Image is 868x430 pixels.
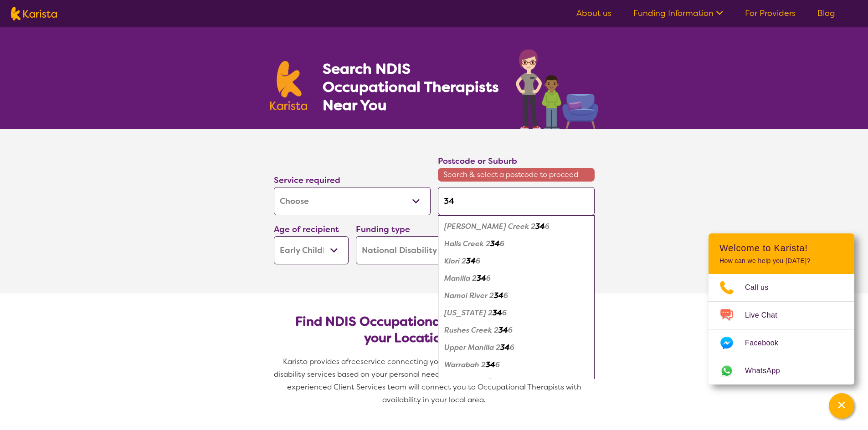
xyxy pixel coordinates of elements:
[719,257,843,265] p: How can we help you [DATE]?
[817,8,835,19] a: Blog
[545,222,550,231] em: 6
[508,325,513,335] em: 6
[486,273,491,283] em: 6
[442,356,590,374] div: Warrabah 2346
[576,8,611,19] a: About us
[442,218,590,235] div: Borah Creek 2346
[500,343,510,352] em: 34
[516,49,598,129] img: occupational-therapy
[510,343,514,352] em: 6
[444,256,466,266] em: Klori 2
[477,273,486,283] em: 34
[495,360,500,369] em: 6
[535,222,545,231] em: 34
[270,61,308,110] img: Karista logo
[500,239,504,248] em: 6
[709,274,854,384] ul: Choose channel
[356,224,410,235] label: Funding type
[274,175,340,186] label: Service required
[281,314,587,346] h2: Find NDIS Occupational Therapists based on your Location & Needs
[444,222,535,231] em: [PERSON_NAME] Creek 2
[745,336,789,350] span: Facebook
[438,156,517,167] label: Postcode or Suburb
[745,309,788,322] span: Live Chat
[442,322,590,339] div: Rushes Creek 2346
[503,291,508,300] em: 6
[745,364,791,378] span: WhatsApp
[745,281,780,294] span: Call us
[497,377,502,387] em: 6
[493,308,502,318] em: 34
[502,308,507,318] em: 6
[442,339,590,356] div: Upper Manilla 2346
[486,360,495,369] em: 34
[444,377,488,387] em: Wimborne 2
[274,357,596,405] span: service connecting you with Occupational Therapists and other disability services based on your p...
[442,304,590,322] div: New Mexico 2346
[444,343,500,352] em: Upper Manilla 2
[709,233,854,384] div: Channel Menu
[494,291,503,300] em: 34
[274,224,339,235] label: Age of recipient
[444,291,494,300] em: Namoi River 2
[442,253,590,270] div: Klori 2346
[745,8,796,19] a: For Providers
[442,235,590,253] div: Halls Creek 2346
[709,357,854,384] a: Web link opens in a new tab.
[633,8,723,19] a: Funding Information
[444,273,477,283] em: Manilla 2
[442,287,590,304] div: Namoi River 2346
[444,239,490,248] em: Halls Creek 2
[444,308,493,318] em: [US_STATE] 2
[438,168,595,182] span: Search & select a postcode to proceed
[438,187,595,215] input: Type
[442,270,590,287] div: Manilla 2346
[476,256,480,266] em: 6
[283,357,346,366] span: Karista provides a
[323,60,500,114] h1: Search NDIS Occupational Therapists Near You
[719,243,843,253] h2: Welcome to Karista!
[346,357,360,366] span: free
[442,374,590,391] div: Wimborne 2346
[11,7,57,20] img: Karista logo
[444,325,498,335] em: Rushes Creek 2
[829,393,854,419] button: Channel Menu
[466,256,476,266] em: 34
[444,360,486,369] em: Warrabah 2
[498,325,508,335] em: 34
[490,239,500,248] em: 34
[488,377,497,387] em: 34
